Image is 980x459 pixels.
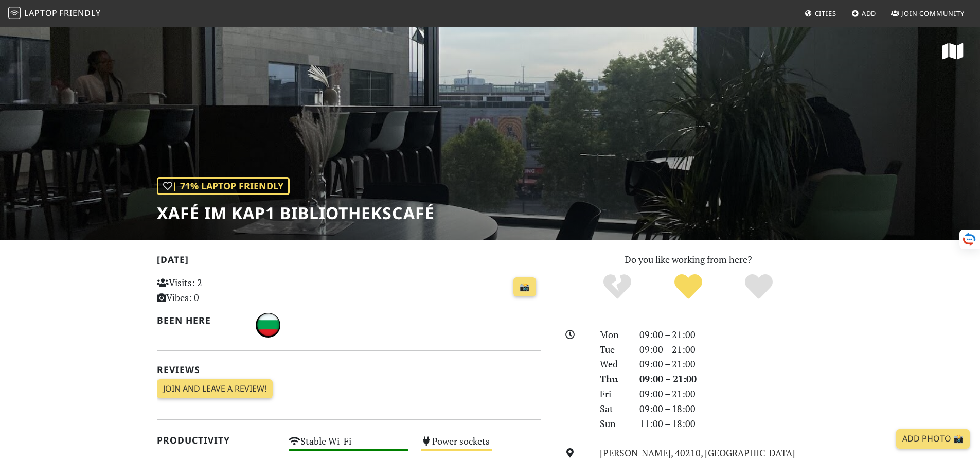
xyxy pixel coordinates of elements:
a: 📸 [513,277,536,297]
div: Thu [594,372,633,386]
span: Add [862,9,877,18]
div: Wed [594,357,633,372]
h2: [DATE] [157,254,541,269]
a: LaptopFriendly LaptopFriendly [8,5,101,23]
div: Mon [594,327,633,342]
a: [PERSON_NAME], 40210, [GEOGRAPHIC_DATA] [600,447,795,459]
p: Visits: 2 Vibes: 0 [157,275,277,305]
div: Sun [594,416,633,431]
div: Definitely! [723,273,794,301]
div: 09:00 – 21:00 [633,357,830,372]
a: Join Community [887,4,969,23]
div: 09:00 – 21:00 [633,342,830,357]
h2: Been here [157,315,244,326]
span: Join Community [901,9,965,18]
div: No [582,273,653,301]
div: | 71% Laptop Friendly [157,177,290,195]
span: Daniel Dimov [256,318,280,330]
div: 09:00 – 18:00 [633,401,830,416]
p: Do you like working from here? [553,252,824,267]
div: Fri [594,386,633,401]
a: Add [847,4,881,23]
a: Add Photo 📸 [896,429,970,449]
h1: Xafé im KAP1 Bibliothekscafé [157,203,435,223]
div: Yes [653,273,724,301]
a: Cities [800,4,841,23]
span: Cities [815,9,836,18]
span: Friendly [59,7,100,19]
div: 09:00 – 21:00 [633,386,830,401]
div: Tue [594,342,633,357]
span: Laptop [24,7,58,19]
div: Sat [594,401,633,416]
div: 11:00 – 18:00 [633,416,830,431]
div: Stable Wi-Fi [282,433,415,459]
h2: Reviews [157,364,541,375]
h2: Productivity [157,435,277,446]
img: LaptopFriendly [8,7,21,19]
img: 6896-daniel.jpg [256,313,280,338]
a: Join and leave a review! [157,379,273,399]
div: 09:00 – 21:00 [633,327,830,342]
div: Power sockets [415,433,547,459]
div: 09:00 – 21:00 [633,372,830,386]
